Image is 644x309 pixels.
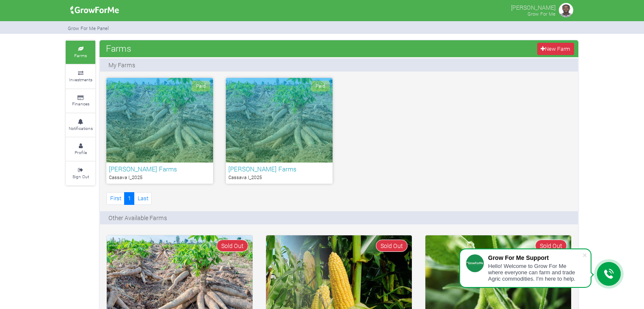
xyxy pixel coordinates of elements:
p: Other Available Farms [108,213,167,222]
small: Notifications [69,125,93,131]
a: First [106,192,125,204]
a: Notifications [66,113,95,137]
a: Investments [66,65,95,88]
span: Sold Out [217,240,248,252]
span: Paid [311,81,330,91]
div: Hello! Welcome to Grow For Me where everyone can farm and trade Agric commodities. I'm here to help. [488,263,582,282]
nav: Page Navigation [106,192,152,204]
a: Sign Out [66,162,95,185]
a: Paid [PERSON_NAME] Farms Cassava I_2025 [106,78,213,184]
span: Sold Out [535,240,567,252]
p: Cassava I_2025 [109,174,211,181]
small: Sign Out [72,174,89,179]
span: Sold Out [376,240,408,252]
small: Finances [72,101,89,107]
a: Last [134,192,152,204]
p: [PERSON_NAME] [511,2,555,12]
img: growforme image [67,2,122,19]
span: Paid [192,81,210,91]
h6: [PERSON_NAME] Farms [109,165,211,173]
a: Profile [66,138,95,161]
small: Farms [74,52,87,58]
small: Investments [69,77,92,83]
a: Finances [66,89,95,113]
div: Grow For Me Support [488,254,582,261]
a: Paid [PERSON_NAME] Farms Cassava I_2025 [226,78,333,184]
a: 1 [124,192,134,204]
a: New Farm [537,43,574,55]
span: Farms [104,40,133,57]
small: Grow For Me Panel [68,25,109,31]
h6: [PERSON_NAME] Farms [228,165,330,173]
p: My Farms [108,61,135,69]
img: growforme image [558,2,575,19]
p: Cassava I_2025 [228,174,330,181]
a: Farms [66,41,95,64]
small: Profile [75,149,87,155]
small: Grow For Me [527,11,555,17]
